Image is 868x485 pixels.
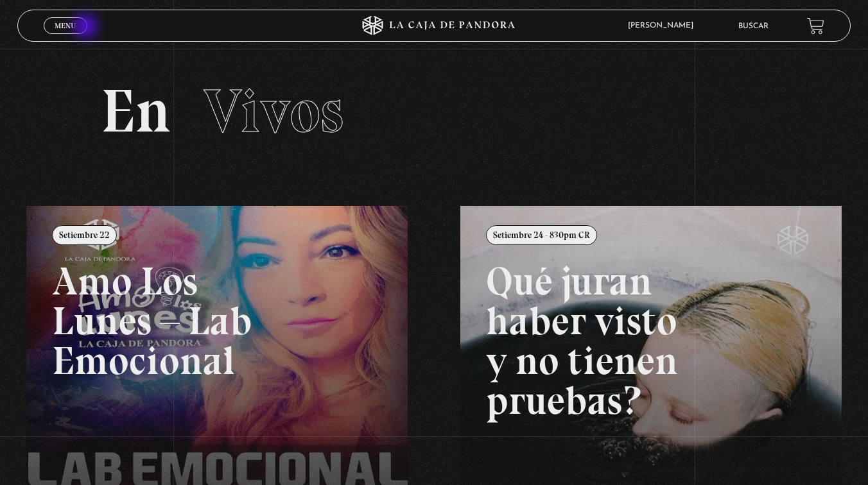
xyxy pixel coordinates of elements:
span: Vivos [204,74,343,148]
span: Cerrar [50,33,80,42]
span: Menu [55,22,76,30]
a: View your shopping cart [807,17,824,35]
h2: En [101,81,767,142]
span: [PERSON_NAME] [621,22,706,30]
a: Buscar [738,22,768,30]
